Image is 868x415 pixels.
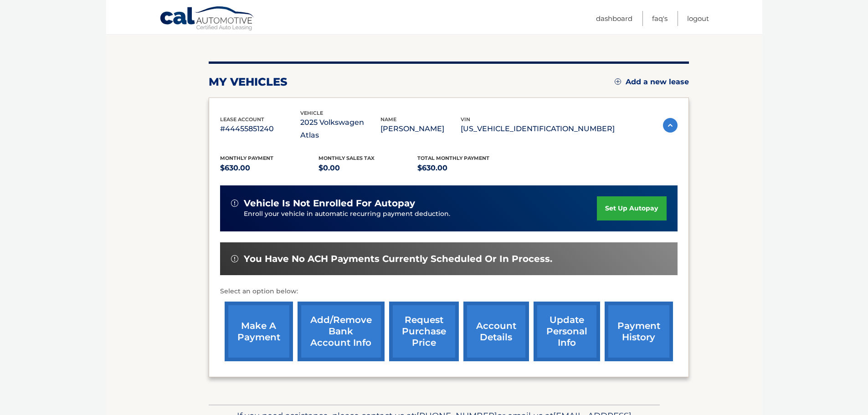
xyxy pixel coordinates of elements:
[244,253,552,265] span: You have no ACH payments currently scheduled or in process.
[380,116,396,123] span: name
[220,155,273,161] span: Monthly Payment
[687,11,709,26] a: Logout
[663,118,678,133] img: accordion-active.svg
[318,162,417,174] p: $0.00
[463,302,529,361] a: account details
[417,155,489,161] span: Total Monthly Payment
[300,116,380,142] p: 2025 Volkswagen Atlas
[220,286,678,297] p: Select an option below:
[318,155,375,161] span: Monthly sales Tax
[461,116,470,123] span: vin
[220,162,319,174] p: $630.00
[597,196,666,220] a: set up autopay
[596,11,632,26] a: Dashboard
[417,162,516,174] p: $630.00
[298,302,385,361] a: Add/Remove bank account info
[209,75,288,89] h2: my vehicles
[615,78,621,85] img: add.svg
[615,77,689,87] a: Add a new lease
[244,198,415,209] span: vehicle is not enrolled for autopay
[461,123,615,135] p: [US_VEHICLE_IDENTIFICATION_NUMBER]
[159,6,255,32] a: Cal Automotive
[220,123,300,135] p: #44455851240
[534,302,600,361] a: update personal info
[652,11,668,26] a: FAQ's
[389,302,459,361] a: request purchase price
[605,302,673,361] a: payment history
[380,123,461,135] p: [PERSON_NAME]
[231,200,238,207] img: alert-white.svg
[220,116,264,123] span: lease account
[244,209,597,219] p: Enroll your vehicle in automatic recurring payment deduction.
[300,110,323,116] span: vehicle
[231,255,238,262] img: alert-white.svg
[225,302,293,361] a: make a payment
